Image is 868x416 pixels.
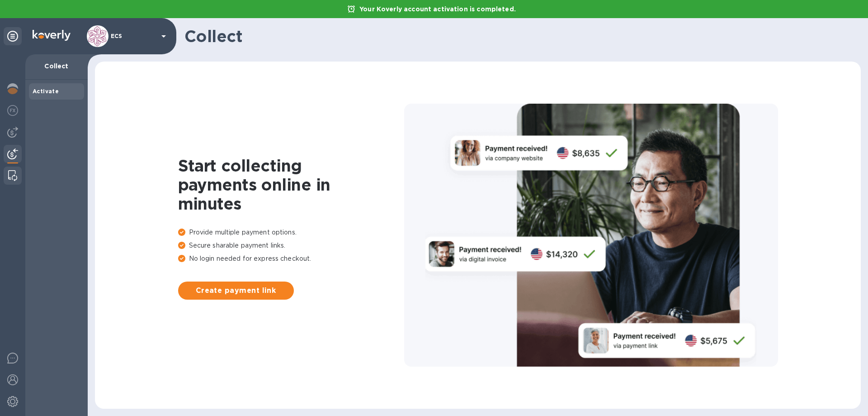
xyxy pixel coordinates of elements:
[33,88,59,95] b: Activate
[178,228,404,237] p: Provide multiple payment options.
[178,282,294,300] button: Create payment link
[178,156,404,213] h1: Start collecting payments online in minutes
[33,30,71,41] img: Logo
[184,27,854,46] h1: Collect
[4,27,22,45] div: Unpin categories
[7,105,18,116] img: Foreign exchange
[178,241,404,250] p: Secure sharable payment links.
[355,5,520,14] p: Your Koverly account activation is completed.
[178,254,404,263] p: No login needed for express checkout.
[185,285,287,296] span: Create payment link
[33,62,80,71] p: Collect
[111,33,156,39] p: ECS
